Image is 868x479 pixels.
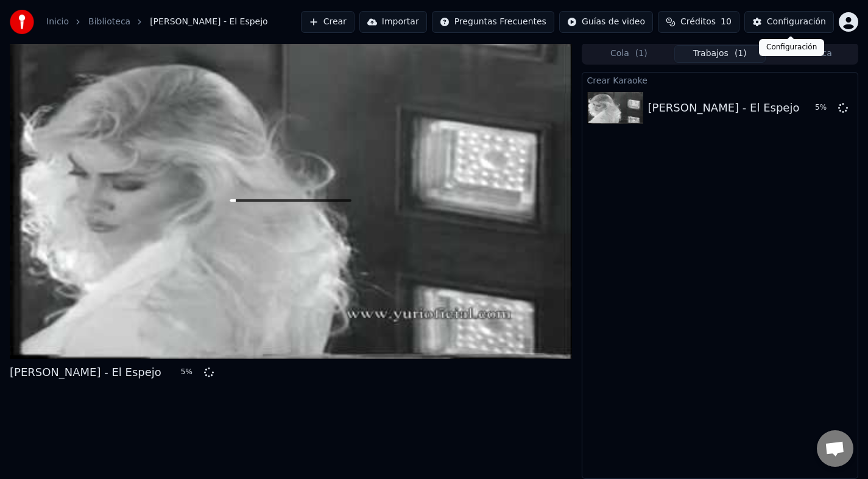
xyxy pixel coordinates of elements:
[817,430,853,467] div: Chat abierto
[721,16,732,28] span: 10
[648,99,800,116] div: [PERSON_NAME] - El Espejo
[635,48,647,60] span: ( 1 )
[680,16,716,28] span: Créditos
[582,73,858,87] div: Crear Karaoke
[559,11,653,33] button: Guías de video
[744,11,834,33] button: Configuración
[767,16,826,28] div: Configuración
[432,11,554,33] button: Preguntas Frecuentes
[10,364,161,381] div: [PERSON_NAME] - El Espejo
[46,16,69,28] a: Inicio
[674,45,765,63] button: Trabajos
[815,103,833,113] div: 5 %
[150,16,268,28] span: [PERSON_NAME] - El Espejo
[10,10,34,34] img: youka
[301,11,355,33] button: Crear
[88,16,130,28] a: Biblioteca
[759,39,824,56] div: Configuración
[658,11,739,33] button: Créditos10
[359,11,427,33] button: Importar
[584,45,674,63] button: Cola
[735,48,747,60] span: ( 1 )
[46,16,268,28] nav: breadcrumb
[181,367,199,377] div: 5 %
